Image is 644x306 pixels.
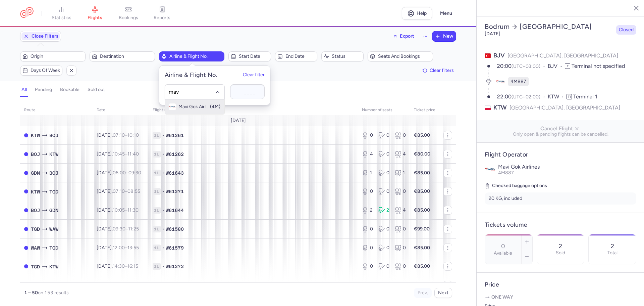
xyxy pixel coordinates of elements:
[231,118,246,123] span: [DATE]
[414,188,430,194] strong: €85.00
[169,54,222,59] span: Airline & Flight No.
[493,52,505,59] span: BJV
[31,225,40,233] span: TGD
[166,226,184,232] span: W61580
[78,6,112,21] a: flights
[509,103,620,112] span: [GEOGRAPHIC_DATA], [GEOGRAPHIC_DATA]
[362,188,373,195] div: 0
[496,77,505,86] figure: 4M airline logo
[378,207,389,214] div: 2
[607,250,618,256] p: Total
[414,170,430,176] strong: €85.00
[572,63,625,69] span: Terminal not specified
[485,182,636,190] h5: Checked baggage options
[482,132,639,137] span: Only open & pending flights can be cancelled.
[31,207,40,214] span: BOJ
[548,62,565,70] span: BJV
[243,73,265,78] button: Clear filter
[485,281,636,289] h4: Price
[128,226,139,232] time: 11:25
[362,207,373,214] div: 2
[97,188,140,194] span: [DATE],
[31,132,40,139] span: KTW
[400,34,414,39] span: Export
[565,63,570,69] span: T
[362,282,373,289] div: 0
[332,54,361,59] span: Status
[178,104,209,110] span: Mavi Gok Airlines
[434,288,452,298] button: Next
[113,151,125,157] time: 10:45
[31,169,40,177] span: GDN
[619,27,634,33] span: Closed
[485,23,613,31] h2: Bodrum [GEOGRAPHIC_DATA]
[166,207,184,214] span: W61644
[285,54,315,59] span: End date
[275,51,317,61] button: End date
[166,132,184,139] span: W61261
[395,263,406,270] div: 0
[113,170,126,176] time: 06:00
[485,294,636,301] p: One way
[113,207,139,213] span: –
[49,169,58,177] span: BOJ
[153,282,161,289] span: 1L
[414,288,432,298] button: Prev.
[153,132,161,139] span: 1L
[31,244,40,252] span: WAW
[485,151,636,159] h4: Flight Operator
[32,34,58,39] span: Close Filters
[378,282,389,289] div: 1
[362,151,373,158] div: 4
[149,105,358,115] th: Flight number
[97,226,139,232] span: [DATE],
[21,87,27,93] h4: all
[154,15,170,21] span: reports
[113,226,139,232] span: –
[153,226,161,232] span: 1L
[402,7,432,20] a: Help
[127,151,139,157] time: 11:40
[113,226,125,232] time: 09:30
[559,243,562,250] p: 2
[31,68,60,73] span: Days of week
[49,188,58,195] span: TGD
[395,245,406,251] div: 0
[414,226,430,232] strong: €99.00
[395,226,406,232] div: 0
[362,170,373,176] div: 1
[573,93,597,100] span: Terminal 1
[420,65,456,76] button: Clear filters
[145,6,179,21] a: reports
[378,132,389,139] div: 0
[153,188,161,195] span: 1L
[119,15,138,21] span: bookings
[512,94,540,100] span: (UTC+02:00)
[100,54,153,59] span: Destination
[485,164,495,175] img: Mavi Gok Airlines logo
[507,52,618,59] span: [GEOGRAPHIC_DATA], [GEOGRAPHIC_DATA]
[97,151,139,157] span: [DATE],
[166,188,184,195] span: W61271
[113,132,125,138] time: 07:10
[165,71,217,79] h5: Airline & Flight No.
[395,282,406,289] div: 1
[88,15,102,21] span: flights
[97,245,139,251] span: [DATE],
[113,263,138,269] span: –
[45,6,78,21] a: statistics
[378,263,389,270] div: 0
[49,132,58,139] span: BOJ
[113,188,140,194] span: –
[113,263,125,269] time: 14:30
[485,221,636,229] h4: Tickets volume
[228,51,271,61] button: Start date
[127,263,138,269] time: 16:15
[162,207,164,214] span: •
[485,31,500,37] time: [DATE]
[97,132,139,138] span: [DATE],
[493,103,507,112] span: KTW
[498,170,514,176] span: 4M887
[93,105,149,115] th: date
[113,170,141,176] span: –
